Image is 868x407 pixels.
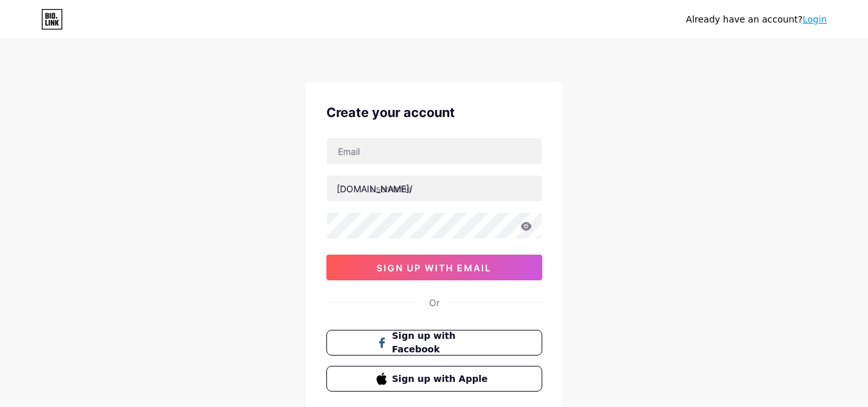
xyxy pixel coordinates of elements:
span: sign up with email [376,262,492,273]
button: Sign up with Facebook [326,330,542,356]
span: Sign up with Apple [392,372,492,386]
button: sign up with email [326,255,542,280]
a: Login [802,14,827,24]
button: Sign up with Apple [326,366,542,392]
div: Already have an account? [686,13,827,26]
div: [DOMAIN_NAME]/ [337,182,412,195]
input: Email [327,138,542,164]
div: Or [429,296,439,309]
span: Sign up with Facebook [392,329,492,356]
div: Create your account [326,103,542,122]
input: username [327,176,542,201]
